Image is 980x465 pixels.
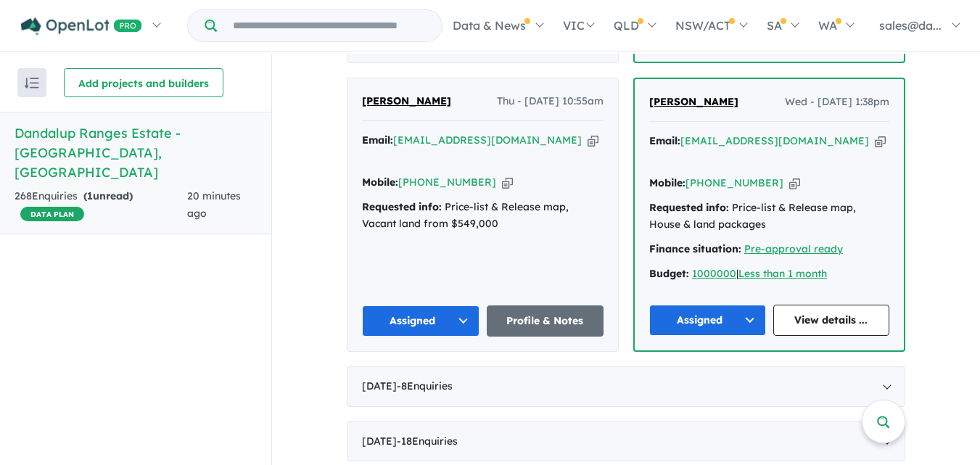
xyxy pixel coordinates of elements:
[785,94,889,111] span: Wed - [DATE] 1:38pm
[744,242,843,255] a: Pre-approval ready
[362,199,604,234] div: Price-list & Release map, Vacant land from $549,000
[879,18,942,33] span: sales@da...
[487,305,604,337] a: Profile & Notes
[649,242,741,255] strong: Finance situation:
[362,94,451,107] span: [PERSON_NAME]
[20,207,84,221] span: DATA PLAN
[87,189,93,202] span: 1
[25,78,39,89] img: sort.svg
[397,435,458,448] span: - 18 Enquir ies
[649,94,738,111] a: [PERSON_NAME]
[649,199,889,234] div: Price-list & Release map, House & land packages
[685,176,783,189] a: [PHONE_NUMBER]
[649,267,689,280] strong: Budget:
[875,133,886,149] button: Copy
[649,95,738,108] span: [PERSON_NAME]
[187,189,241,220] span: 20 minutes ago
[362,200,442,213] strong: Requested info:
[362,93,451,110] a: [PERSON_NAME]
[220,10,439,41] input: Try estate name, suburb, builder or developer
[497,93,604,110] span: Thu - [DATE] 10:55am
[15,188,187,223] div: 268 Enquir ies
[393,133,582,147] a: [EMAIL_ADDRESS][DOMAIN_NAME]
[347,366,905,407] div: [DATE]
[649,134,680,147] strong: Email:
[649,201,729,214] strong: Requested info:
[362,305,479,337] button: Assigned
[649,176,685,189] strong: Mobile:
[362,176,398,189] strong: Mobile:
[649,305,766,336] button: Assigned
[83,189,133,202] strong: ( unread)
[692,267,736,280] a: 1000000
[398,176,496,189] a: [PHONE_NUMBER]
[588,133,598,148] button: Copy
[649,266,889,283] div: |
[680,134,869,147] a: [EMAIL_ADDRESS][DOMAIN_NAME]
[362,133,393,147] strong: Email:
[789,176,800,191] button: Copy
[21,17,142,36] img: Openlot PRO Logo White
[64,68,223,97] button: Add projects and builders
[347,421,905,462] div: [DATE]
[773,305,890,336] a: View details ...
[397,379,453,392] span: - 8 Enquir ies
[15,123,257,182] h5: Dandalup Ranges Estate - [GEOGRAPHIC_DATA] , [GEOGRAPHIC_DATA]
[738,267,827,280] a: Less than 1 month
[502,175,513,190] button: Copy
